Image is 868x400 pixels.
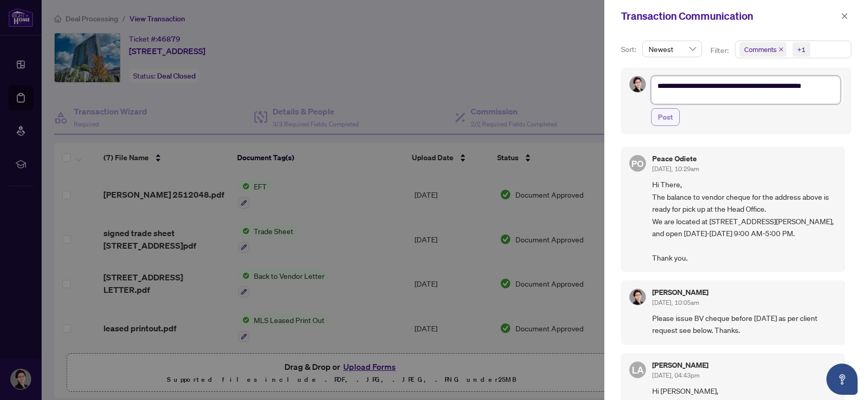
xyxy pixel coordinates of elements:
[652,178,837,264] span: Hi There, The balance to vendor cheque for the address above is ready for pick up at the Head Off...
[797,44,806,55] div: +1
[652,155,699,162] h5: Peace Odiete
[710,45,730,56] p: Filter:
[826,364,858,395] button: Open asap
[630,76,645,92] img: Profile Icon
[651,108,680,126] button: Post
[779,47,784,52] span: close
[621,8,838,24] div: Transaction Communication
[632,363,644,377] span: LA
[631,157,643,171] span: PO
[649,41,696,57] span: Newest
[652,312,837,337] span: Please issue BV cheque before [DATE] as per client request see below. Thanks.
[740,42,786,57] span: Comments
[652,165,699,173] span: [DATE], 10:29am
[744,44,776,55] span: Comments
[652,362,708,369] h5: [PERSON_NAME]
[841,12,848,20] span: close
[652,371,699,379] span: [DATE], 04:43pm
[652,299,699,306] span: [DATE], 10:05am
[658,109,673,125] span: Post
[621,44,638,55] p: Sort:
[652,289,708,296] h5: [PERSON_NAME]
[630,289,645,305] img: Profile Icon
